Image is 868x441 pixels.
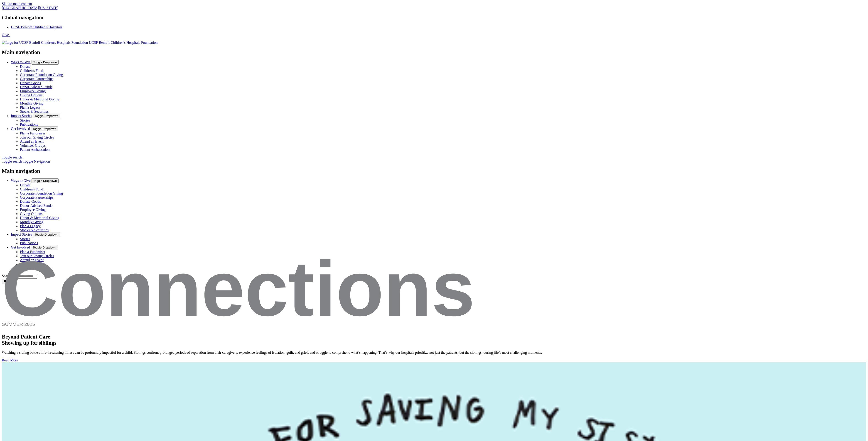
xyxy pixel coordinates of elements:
a: Donate [20,183,30,187]
a: Donate Goods [20,200,41,203]
a: Stories [20,237,30,241]
a: Honor & Memorial Giving [20,216,59,220]
button: Toggle Dropdown [33,232,60,237]
a: Corporate Partnerships [20,77,53,81]
a: Monthly Giving [20,101,44,105]
p: Watching a sibling battle a life-threatening illness can be profoundly impactful for a child. Sib... [2,351,866,355]
a: Impact Stories [11,114,32,118]
a: Giving Options [20,212,42,216]
h2: Main navigation [2,168,866,174]
p: Connections [2,283,866,329]
a: Donate [20,65,30,68]
a: Children's Fund [20,187,43,191]
a: Ways to Give [11,60,31,64]
button: Toggle Dropdown [33,114,60,118]
a: Children's Fund [20,69,43,73]
a: Plan a Legacy [20,224,41,228]
a: Donor-Advised Funds [20,85,52,89]
strong: Beyond Patient Care [2,334,50,340]
h2: Global navigation [2,15,866,21]
a: Skip to main content [2,2,32,6]
h2: Showing up for siblings [2,334,866,346]
a: [GEOGRAPHIC_DATA][US_STATE] [2,6,58,10]
button: Toggle Dropdown [31,127,58,131]
a: Employee Giving [20,208,46,212]
button: Toggle Dropdown [32,60,59,65]
span: Toggle Navigation [23,159,50,163]
a: Plan a Legacy [20,105,41,109]
a: Corporate Partnerships [20,195,53,199]
a: Read More [2,358,18,362]
a: Get Involved [11,127,30,131]
span: Toggle search [2,159,22,163]
img: Logo for UCSF Benioff Children's Hospitals Foundation [2,41,88,45]
a: Donor-Advised Funds [20,204,52,207]
a: Plan a Fundraiser [20,131,45,135]
a: UCSF Benioff Children's Hospitals Foundation [2,41,158,44]
button: Toggle Dropdown [32,178,59,183]
span: UCSF Benioff Children's Hospitals Foundation [89,41,157,44]
a: Impact Stories [11,232,32,236]
span: SUMMER 2025 [2,322,35,327]
a: Honor & Memorial Giving [20,97,59,101]
a: UCSF Benioff Children's Hospitals [11,25,62,29]
a: Attend an Event [20,139,44,143]
a: Corporate Foundation Giving [20,191,63,195]
a: Stocks & Securities [20,228,49,232]
a: Give [2,33,10,37]
a: Stories [20,118,30,122]
a: Donate Goods [20,81,41,85]
a: Employee Giving [20,89,46,93]
a: Corporate Foundation Giving [20,73,63,77]
a: Publications [20,122,38,126]
a: Publications [20,241,38,245]
a: Ways to Give [11,179,31,183]
span: Toggle search [2,155,22,159]
a: Join our Giving Circles [20,135,54,139]
a: Giving Options [20,93,42,97]
h2: Main navigation [2,49,866,55]
a: Stocks & Securities [20,110,49,113]
a: Volunteer Groups [20,144,46,147]
a: Monthly Giving [20,220,44,224]
a: Patient Ambassadors [20,148,50,151]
